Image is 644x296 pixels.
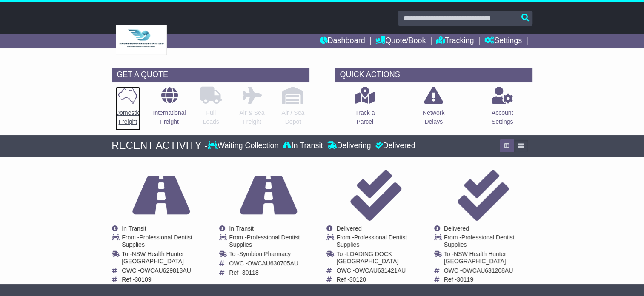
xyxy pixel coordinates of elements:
[319,34,365,48] a: Dashboard
[122,276,210,283] td: Ref -
[335,68,532,82] div: QUICK ACTIONS
[122,250,210,267] td: To -
[115,86,140,131] a: DomesticFreight
[336,234,407,248] span: Professional Dentist Supplies
[336,250,398,265] span: LOADING DOCK [GEOGRAPHIC_DATA]
[239,108,264,126] p: Air & Sea Freight
[355,86,375,131] a: Track aParcel
[423,108,444,126] p: Network Delays
[242,269,259,276] span: 30118
[375,34,426,48] a: Quote/Book
[280,141,325,151] div: In Transit
[349,276,366,283] span: 30120
[112,68,309,82] div: GET A QUOTE
[229,260,317,269] td: OWC -
[444,250,506,265] span: NSW Health Hunter [GEOGRAPHIC_DATA]
[336,234,424,250] td: From -
[247,260,298,267] span: OWCAU630705AU
[239,250,291,257] span: Symbion Pharmacy
[122,250,184,265] span: NSW Health Hunter [GEOGRAPHIC_DATA]
[200,108,222,126] p: Full Loads
[355,267,406,274] span: OWCAU631421AU
[444,234,532,250] td: From -
[112,139,208,152] div: RECENT ACTIVITY -
[436,34,474,48] a: Tracking
[208,141,280,151] div: Waiting Collection
[135,276,152,283] span: 30109
[115,108,140,126] p: Domestic Freight
[152,86,186,131] a: InternationalFreight
[122,225,146,232] span: In Transit
[444,225,469,232] span: Delivered
[336,276,424,283] td: Ref -
[462,267,513,274] span: OWCAU631208AU
[444,267,532,276] td: OWC -
[444,234,515,248] span: Professional Dentist Supplies
[153,108,186,126] p: International Freight
[336,225,361,232] span: Delivered
[229,234,317,250] td: From -
[444,250,532,267] td: To -
[336,267,424,276] td: OWC -
[140,267,191,274] span: OWCAU629813AU
[492,108,513,126] p: Account Settings
[281,108,304,126] p: Air / Sea Depot
[122,234,192,248] span: Professional Dentist Supplies
[457,276,473,283] span: 30119
[422,86,445,131] a: NetworkDelays
[229,250,317,260] td: To -
[373,141,415,151] div: Delivered
[229,234,300,248] span: Professional Dentist Supplies
[229,269,317,276] td: Ref -
[122,267,210,276] td: OWC -
[325,141,373,151] div: Delivering
[336,250,424,267] td: To -
[355,108,375,126] p: Track a Parcel
[122,234,210,250] td: From -
[444,276,532,283] td: Ref -
[229,225,254,232] span: In Transit
[491,86,514,131] a: AccountSettings
[484,34,522,48] a: Settings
